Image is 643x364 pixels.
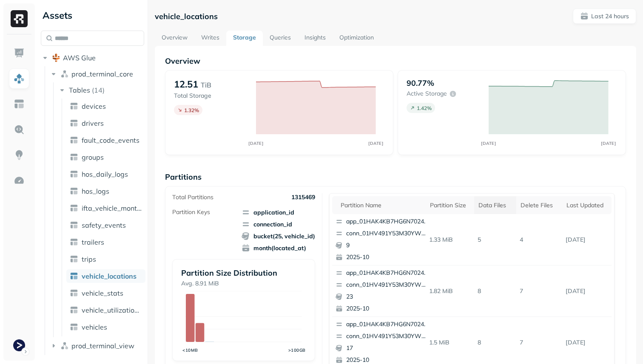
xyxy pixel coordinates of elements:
[71,341,134,350] span: prod_terminal_view
[346,217,429,226] p: app_01HAK4KB7HG6N7024210G3S8D5
[71,70,133,78] span: prod_terminal_core
[226,31,263,46] a: Storage
[41,51,144,65] button: AWS Glue
[14,48,25,59] img: Dashboard
[82,102,106,110] span: devices
[70,238,78,246] img: table
[41,8,144,22] div: Assets
[70,255,78,263] img: table
[92,86,105,94] p: ( 14 )
[341,201,421,209] div: Partition name
[521,201,558,209] div: Delete Files
[49,67,145,81] button: prod_terminal_core
[14,124,25,135] img: Query Explorer
[13,339,25,351] img: Terminal
[184,107,199,113] p: 1.32 %
[49,339,145,353] button: prod_terminal_view
[82,136,139,144] span: fault_code_events
[66,286,145,300] a: vehicle_stats
[242,220,315,229] span: connection_id
[60,70,69,78] img: namespace
[69,86,90,94] span: Tables
[82,306,142,314] span: vehicle_utilization_day
[66,116,145,130] a: drivers
[155,11,218,21] p: vehicle_locations
[14,175,25,186] img: Optimization
[66,303,145,317] a: vehicle_utilization_day
[66,320,145,334] a: vehicles
[333,31,381,46] a: Optimization
[70,136,78,144] img: table
[66,201,145,215] a: ifta_vehicle_months
[481,141,496,146] tspan: [DATE]
[474,284,516,299] p: 8
[242,208,315,217] span: application_id
[346,293,429,301] p: 23
[66,252,145,266] a: trips
[82,272,137,280] span: vehicle_locations
[66,133,145,147] a: fault_code_events
[346,344,429,353] p: 17
[60,341,69,350] img: namespace
[66,184,145,198] a: hos_logs
[14,99,25,110] img: Asset Explorer
[474,232,516,247] p: 5
[66,150,145,164] a: groups
[346,241,429,250] p: 9
[82,119,104,127] span: drivers
[82,323,107,331] span: vehicles
[70,119,78,127] img: table
[66,269,145,283] a: vehicle_locations
[426,232,475,247] p: 1.33 MiB
[174,92,248,100] p: Total Storage
[70,306,78,314] img: table
[426,335,475,350] p: 1.5 MiB
[298,31,333,46] a: Insights
[407,90,447,98] p: Active storage
[82,221,126,229] span: safety_events
[346,253,429,262] p: 2025-10
[426,284,475,299] p: 1.82 MiB
[63,54,96,62] span: AWS Glue
[155,31,194,46] a: Overview
[82,238,104,246] span: trailers
[82,289,123,297] span: vehicle_stats
[70,272,78,280] img: table
[242,232,315,240] span: bucket(25, vehicle_id)
[332,265,432,316] button: app_01HAK4KB7HG6N7024210G3S8D5conn_01HV491Y53M30YWF0DFJ1FJ7PW232025-10
[332,214,432,265] button: app_01HAK4KB7HG6N7024210G3S8D5conn_01HV491Y53M30YWF0DFJ1FJ7PW92025-10
[82,153,104,161] span: groups
[407,78,434,88] p: 90.77%
[82,187,109,195] span: hos_logs
[573,8,636,24] button: Last 24 hours
[291,193,315,201] p: 1315469
[181,279,306,288] p: Avg. 8.91 MiB
[70,102,78,110] img: table
[14,73,25,84] img: Assets
[478,201,512,209] div: Data Files
[52,54,60,62] img: root
[70,289,78,297] img: table
[70,170,78,178] img: table
[562,232,612,247] p: Oct 5, 2025
[201,80,211,90] p: TiB
[165,56,626,66] p: Overview
[288,347,306,353] tspan: >100GB
[430,201,470,209] div: Partition size
[82,204,142,212] span: ifta_vehicle_months
[346,332,429,341] p: conn_01HV491Y53M30YWF0DFJ1FJ7PW
[601,141,616,146] tspan: [DATE]
[346,269,429,277] p: app_01HAK4KB7HG6N7024210G3S8D5
[369,141,384,146] tspan: [DATE]
[182,347,198,353] tspan: <10MB
[346,229,429,238] p: conn_01HV491Y53M30YWF0DFJ1FJ7PW
[562,284,612,299] p: Oct 5, 2025
[194,31,226,46] a: Writes
[70,221,78,229] img: table
[11,10,28,27] img: Ryft
[66,167,145,181] a: hos_daily_logs
[172,193,213,201] p: Total Partitions
[70,153,78,161] img: table
[591,12,629,20] p: Last 24 hours
[516,232,562,247] p: 4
